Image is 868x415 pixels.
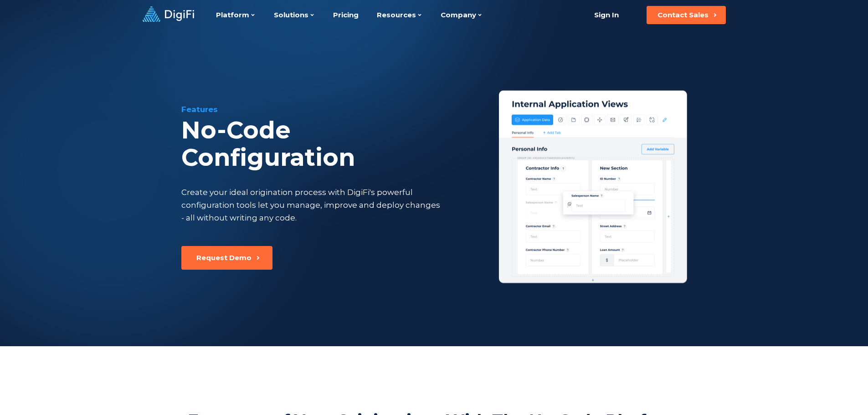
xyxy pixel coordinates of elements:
div: Create your ideal origination process with DigiFi's powerful configuration tools let you manage, ... [181,186,440,224]
button: Contact Sales [647,6,726,24]
button: Request Demo [181,246,272,270]
div: Request Demo [196,253,252,262]
a: Sign In [583,6,630,24]
div: Features [181,104,488,115]
div: No-Code Configuration [181,117,488,171]
div: Contact Sales [657,10,709,20]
